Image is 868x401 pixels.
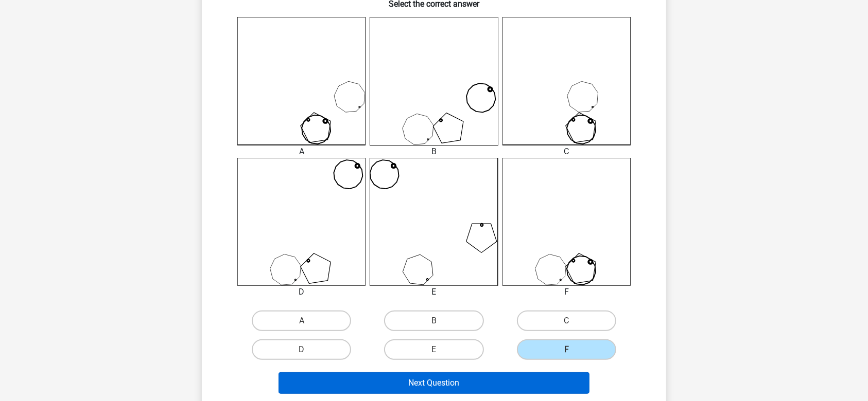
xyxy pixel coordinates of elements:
[230,145,373,158] div: A
[495,286,638,298] div: F
[252,311,351,331] label: A
[384,339,483,360] label: E
[252,339,351,360] label: D
[517,311,616,331] label: C
[230,286,373,298] div: D
[362,145,506,158] div: B
[279,372,590,394] button: Next Question
[517,339,616,360] label: F
[362,286,506,298] div: E
[495,145,638,158] div: C
[384,311,483,331] label: B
